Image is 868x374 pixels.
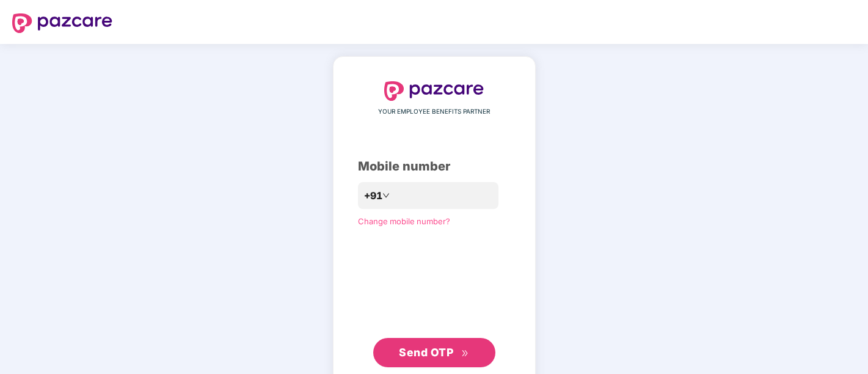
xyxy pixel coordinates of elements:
span: Send OTP [399,346,453,359]
a: Change mobile number? [358,216,450,226]
span: double-right [461,350,469,358]
button: Send OTPdouble-right [373,338,495,367]
span: down [382,192,390,199]
img: logo [12,13,112,33]
div: Mobile number [358,157,511,176]
span: +91 [364,188,382,204]
img: logo [384,81,484,101]
span: YOUR EMPLOYEE BENEFITS PARTNER [378,107,490,117]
